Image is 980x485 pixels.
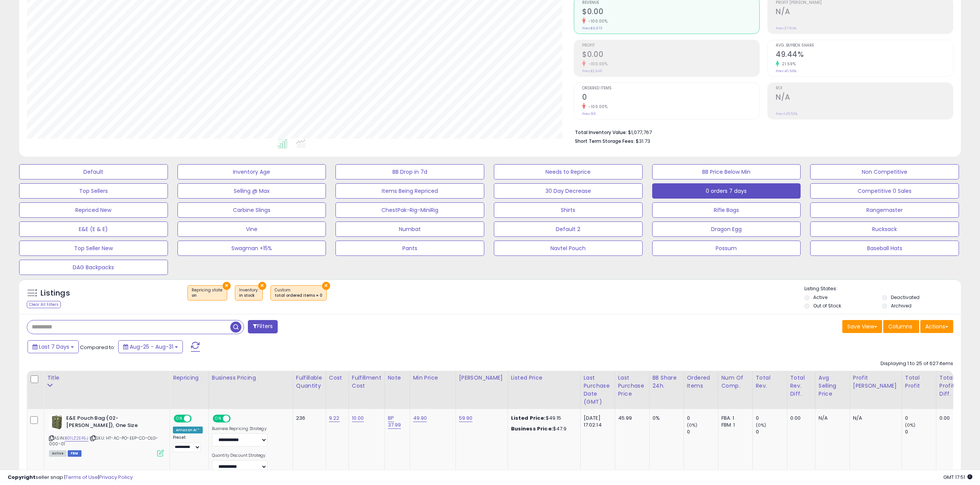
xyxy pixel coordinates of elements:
[19,202,168,218] button: Repriced New
[459,374,505,382] div: [PERSON_NAME]
[28,340,79,353] button: Last 7 Days
[19,260,168,275] button: DAG Backpacks
[177,221,326,237] button: Vine
[213,415,223,422] span: ON
[335,183,484,199] button: Items Being Repriced
[352,374,381,390] div: Fulfillment Cost
[494,202,643,218] button: Shirts
[779,61,796,67] small: 21.59%
[853,374,899,390] div: Profit [PERSON_NAME]
[905,422,916,428] small: (0%)
[229,415,241,422] span: OFF
[388,414,401,429] a: BP 37.99
[582,93,759,103] h2: 0
[853,415,896,422] div: N/A
[582,1,759,5] span: Revenue
[296,415,320,422] div: 236
[652,241,801,256] button: Possum
[810,164,959,179] button: Non Competitive
[173,374,205,382] div: Repricing
[511,414,546,422] b: Listed Price:
[776,112,798,116] small: Prev: 145.53%
[776,7,953,18] h2: N/A
[275,293,322,298] div: total ordered items = 0
[212,374,290,382] div: Business Pricing
[177,202,326,218] button: Carbine Slings
[575,129,627,136] b: Total Inventory Value:
[413,414,427,422] a: 49.90
[939,374,960,398] div: Total Profit Diff.
[223,282,231,290] button: ×
[212,453,267,458] label: Quantity Discount Strategy:
[27,301,61,308] div: Clear All Filters
[212,426,267,432] label: Business Repricing Strategy:
[459,414,473,422] a: 59.90
[41,288,70,299] h5: Listings
[776,86,953,91] span: ROI
[49,415,164,456] div: ASIN:
[494,241,643,256] button: Navtel Pouch
[177,164,326,179] button: Inventory Age
[721,374,749,390] div: Num of Comp.
[19,221,168,237] button: E&E (E & E)
[322,282,330,290] button: ×
[776,26,796,31] small: Prev: 37.94%
[65,474,98,481] a: Terms of Use
[905,415,936,422] div: 0
[275,287,322,299] span: Custom:
[173,435,203,452] div: Preset:
[776,93,953,103] h2: N/A
[810,241,959,256] button: Baseball Hats
[335,241,484,256] button: Pants
[582,50,759,60] h2: $0.00
[511,425,553,432] b: Business Price:
[618,415,643,422] div: 45.99
[687,422,698,428] small: (0%)
[177,241,326,256] button: Swagman +15%
[582,69,602,73] small: Prev: $2,646
[939,415,957,422] div: 0.00
[636,137,650,145] span: $31.73
[177,183,326,199] button: Selling @ Max
[335,221,484,237] button: Numbat
[842,320,882,333] button: Save View
[192,287,223,299] span: Repricing state :
[49,435,158,446] span: | SKU: HT-AC-PO-EEP-CD-OLG-000-01
[813,294,827,301] label: Active
[19,241,168,256] button: Top Seller New
[511,415,575,422] div: $49.15
[511,425,575,432] div: $47.9
[8,474,36,481] strong: Copyright
[174,415,184,422] span: ON
[49,450,67,457] span: All listings currently available for purchase on Amazon
[192,293,223,298] div: on
[329,374,345,382] div: Cost
[582,112,596,116] small: Prev: 96
[888,323,912,330] span: Columns
[47,374,166,382] div: Title
[19,164,168,179] button: Default
[584,415,609,428] div: [DATE] 17:02:14
[582,7,759,18] h2: $0.00
[413,374,453,382] div: Min Price
[790,374,812,398] div: Total Rev. Diff.
[776,44,953,48] span: Avg. Buybox Share
[296,374,322,390] div: Fulfillable Quantity
[652,202,801,218] button: Rifle Bags
[39,343,69,351] span: Last 7 Days
[68,450,81,457] span: FBM
[943,474,972,481] span: 2025-09-8 17:51 GMT
[652,183,801,199] button: 0 orders 7 days
[687,415,718,422] div: 0
[388,374,407,382] div: Note
[653,374,680,390] div: BB Share 24h.
[582,44,759,48] span: Profit
[575,138,635,144] b: Short Term Storage Fees:
[881,360,953,367] div: Displaying 1 to 25 of 627 items
[329,414,340,422] a: 9.22
[99,474,133,481] a: Privacy Policy
[584,374,612,406] div: Last Purchase Date (GMT)
[721,422,747,428] div: FBM: 1
[258,282,266,290] button: ×
[239,287,259,299] span: Inventory :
